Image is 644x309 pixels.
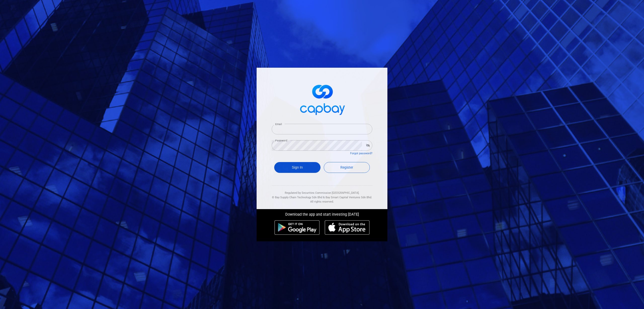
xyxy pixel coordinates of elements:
[274,162,320,173] button: Sign In
[272,186,372,204] div: Regulated by Securities Commission [GEOGRAPHIC_DATA]. & All rights reserved.
[350,152,372,155] a: Forgot password?
[324,162,370,173] a: Register
[272,196,322,199] span: © Bay Supply Chain Technology Sdn Bhd
[340,165,353,169] span: Register
[253,209,391,218] div: Download the app and start investing [DATE]
[297,80,347,118] img: logo
[326,196,372,199] span: Bay Smart Capital Ventures Sdn Bhd.
[274,220,320,235] img: android
[275,122,282,126] label: Email
[275,139,287,142] label: Password
[325,220,370,235] img: ios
